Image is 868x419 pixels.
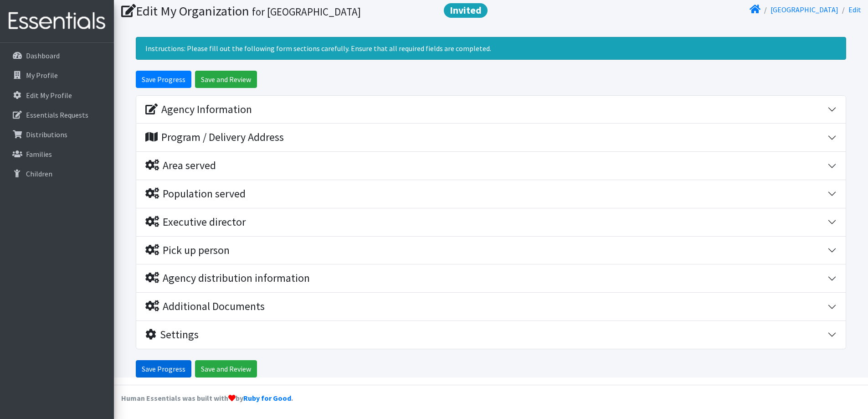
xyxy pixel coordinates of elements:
strong: Human Essentials was built with by . [121,393,293,403]
button: Agency distribution information [136,264,846,292]
button: Settings [136,321,846,349]
button: Population served [136,180,846,208]
a: Distributions [4,125,110,144]
a: Ruby for Good [243,393,291,403]
button: Program / Delivery Address [136,124,846,151]
div: Program / Delivery Address [145,131,284,144]
small: for [GEOGRAPHIC_DATA] [252,5,361,18]
p: Dashboard [26,51,60,60]
div: Additional Documents [145,300,265,313]
a: [GEOGRAPHIC_DATA] [770,5,838,14]
button: Area served [136,152,846,180]
button: Pick up person [136,237,846,264]
p: Edit My Profile [26,91,72,100]
input: Save and Review [195,71,257,88]
p: My Profile [26,71,58,80]
span: Invited [444,3,488,18]
img: HumanEssentials [4,6,110,36]
a: Children [4,165,110,183]
a: Edit [848,5,861,14]
div: Population served [145,187,246,201]
a: My Profile [4,66,110,84]
div: Executive director [145,216,246,229]
button: Agency Information [136,96,846,124]
input: Save and Review [195,360,257,378]
p: Children [26,169,52,178]
a: Essentials Requests [4,106,110,124]
a: Families [4,145,110,163]
a: Edit My Profile [4,86,110,104]
p: Essentials Requests [26,110,88,119]
div: Settings [145,328,199,341]
div: Pick up person [145,244,230,257]
input: Save Progress [136,71,191,88]
p: Distributions [26,130,67,139]
p: Families [26,150,52,159]
div: Agency distribution information [145,272,310,285]
button: Executive director [136,208,846,236]
input: Save Progress [136,360,191,378]
button: Additional Documents [136,293,846,321]
div: Instructions: Please fill out the following form sections carefully. Ensure that all required fie... [136,37,846,60]
div: Agency Information [145,103,252,116]
div: Area served [145,159,216,172]
h1: Edit My Organization [121,3,488,19]
a: Dashboard [4,47,110,65]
